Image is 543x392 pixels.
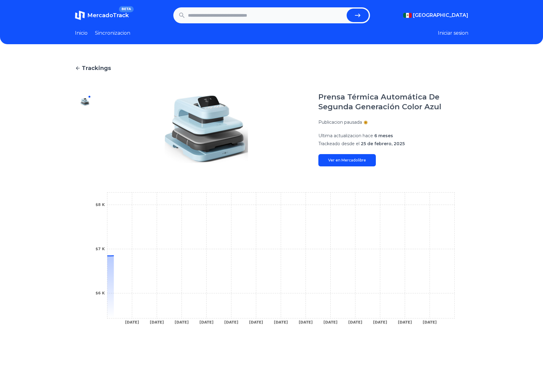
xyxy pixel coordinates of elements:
[298,320,313,324] tspan: [DATE]
[75,10,129,20] a: MercadoTrackBETA
[119,6,133,12] span: BETA
[249,320,263,324] tspan: [DATE]
[199,320,214,324] tspan: [DATE]
[80,97,90,107] img: Prensa Térmica Automática De Segunda Generación Color Azul
[423,320,437,324] tspan: [DATE]
[413,12,468,19] span: [GEOGRAPHIC_DATA]
[274,320,288,324] tspan: [DATE]
[75,10,85,20] img: MercadoTrack
[125,320,139,324] tspan: [DATE]
[403,13,412,18] img: Mexico
[361,141,405,146] span: 25 de febrero, 2025
[398,320,412,324] tspan: [DATE]
[438,29,468,37] button: Iniciar sesion
[95,247,105,251] tspan: $7 K
[348,320,362,324] tspan: [DATE]
[95,291,105,295] tspan: $6 K
[95,29,130,37] a: Sincronizacion
[95,203,105,207] tspan: $8 K
[75,29,88,37] a: Inicio
[75,64,468,72] a: Trackings
[318,154,376,166] a: Ver en Mercadolibre
[318,92,468,112] h1: Prensa Térmica Automática De Segunda Generación Color Azul
[107,92,306,166] img: Prensa Térmica Automática De Segunda Generación Color Azul
[373,320,387,324] tspan: [DATE]
[323,320,337,324] tspan: [DATE]
[150,320,164,324] tspan: [DATE]
[82,64,111,72] span: Trackings
[318,141,360,146] span: Trackeado desde el
[224,320,238,324] tspan: [DATE]
[403,12,468,19] button: [GEOGRAPHIC_DATA]
[87,12,129,19] span: MercadoTrack
[318,119,362,125] p: Publicacion pausada
[318,133,373,138] span: Ultima actualizacion hace
[175,320,189,324] tspan: [DATE]
[374,133,393,138] span: 6 meses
